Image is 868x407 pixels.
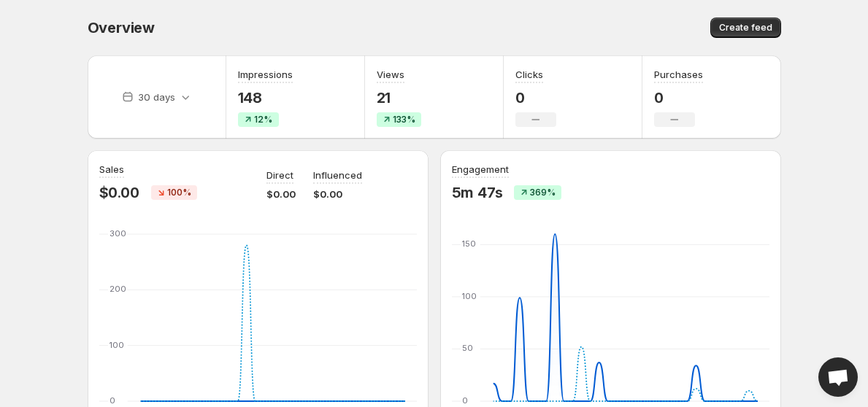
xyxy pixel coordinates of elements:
[254,114,272,125] span: 12%
[88,19,155,36] span: Overview
[138,90,175,104] p: 30 days
[313,168,362,182] p: Influenced
[654,89,703,106] p: 0
[530,187,556,198] span: 369%
[266,168,293,182] p: Direct
[110,228,126,239] text: 300
[710,18,781,38] button: Create feed
[238,67,293,82] h3: Impressions
[238,89,293,106] p: 148
[110,395,115,406] text: 0
[393,114,415,125] span: 133%
[99,162,124,177] h3: Sales
[719,22,772,34] span: Create feed
[462,343,473,353] text: 50
[462,239,476,249] text: 150
[313,187,362,201] p: $0.00
[515,67,543,82] h3: Clicks
[110,340,124,350] text: 100
[818,357,858,397] div: Open chat
[377,67,404,82] h3: Views
[462,291,477,301] text: 100
[266,187,296,201] p: $0.00
[110,284,126,294] text: 200
[452,162,509,177] h3: Engagement
[462,395,468,406] text: 0
[377,89,421,106] p: 21
[167,187,191,198] span: 100%
[515,89,556,106] p: 0
[654,67,703,82] h3: Purchases
[452,184,503,201] p: 5m 47s
[99,184,139,201] p: $0.00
